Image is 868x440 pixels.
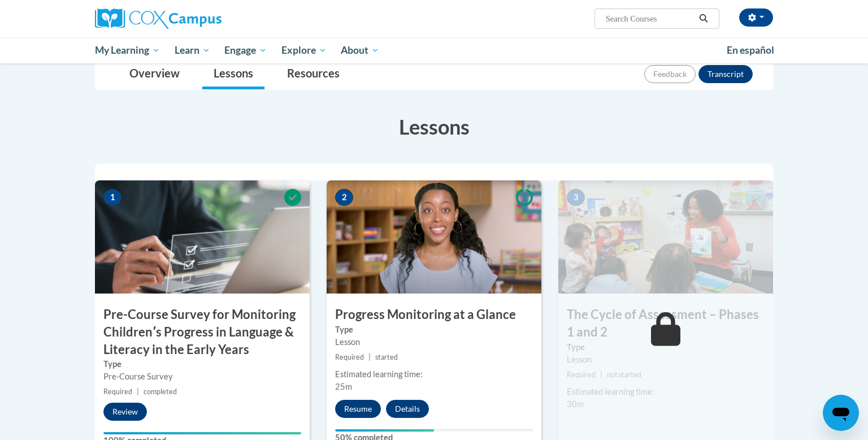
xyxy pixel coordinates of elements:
span: 30m [567,399,584,409]
div: Lesson [335,336,533,348]
span: | [137,387,139,396]
h3: The Cycle of Assessment – Phases 1 and 2 [558,306,773,341]
h3: Pre-Course Survey for Monitoring Childrenʹs Progress in Language & Literacy in the Early Years [95,306,310,358]
span: About [341,44,379,57]
span: Explore [281,44,327,57]
h3: Lessons [95,113,773,141]
img: Course Image [327,180,541,294]
button: Review [103,403,147,421]
span: Learn [175,44,210,57]
a: Cox Campus [95,8,310,29]
iframe: Button to launch messaging window [823,395,859,431]
label: Type [567,341,765,353]
span: not started [607,370,641,379]
h3: Progress Monitoring at a Glance [327,306,541,323]
div: Lesson [567,353,765,366]
a: My Learning [88,37,167,63]
label: Type [103,358,301,370]
img: Cox Campus [95,8,222,29]
a: Explore [274,37,334,63]
span: | [368,353,371,361]
input: Search Courses [605,12,695,25]
button: Details [386,400,429,418]
a: En español [719,38,782,62]
div: Estimated learning time: [567,386,765,398]
span: Required [335,353,364,361]
div: Main menu [78,37,790,63]
label: Type [335,323,533,336]
span: Required [103,387,132,396]
a: About [334,37,387,63]
div: Your progress [103,432,301,434]
span: Required [567,370,596,379]
button: Account Settings [739,8,773,27]
img: Course Image [95,180,310,294]
a: Lessons [202,59,264,89]
span: My Learning [95,44,160,57]
span: 25m [335,382,352,391]
button: Search [695,12,712,25]
button: Resume [335,400,381,418]
span: 2 [335,189,353,206]
a: Resources [276,59,351,89]
span: 3 [567,189,585,206]
span: completed [144,387,177,396]
span: Engage [224,44,267,57]
div: Your progress [335,429,434,432]
span: 1 [103,189,121,206]
a: Overview [118,59,191,89]
span: | [600,370,602,379]
div: Estimated learning time: [335,368,533,381]
button: Transcript [698,65,753,83]
span: started [375,353,398,361]
div: Pre-Course Survey [103,370,301,383]
button: Feedback [644,65,696,83]
a: Engage [217,37,274,63]
img: Course Image [558,180,773,294]
a: Learn [167,37,218,63]
span: En español [727,44,774,56]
